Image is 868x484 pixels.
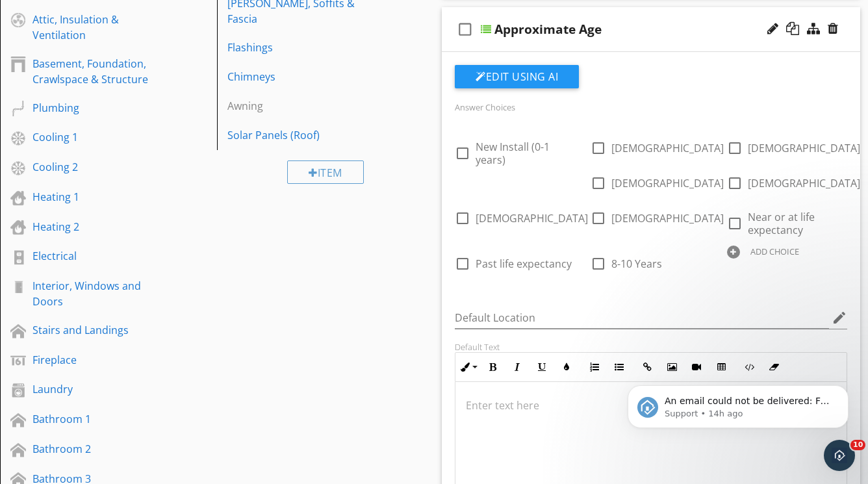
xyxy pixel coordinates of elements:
div: Fireplace [32,352,155,368]
div: Chimneys [227,69,379,84]
div: Flashings [227,40,379,55]
i: edit [832,310,847,325]
button: Ordered List [582,355,607,379]
div: Solar Panels (Roof) [227,127,379,143]
div: Approximate Age [494,21,602,37]
span: New Install (0-1 years) [476,140,550,167]
label: Answer Choices [455,101,515,113]
span: 10 [850,440,865,450]
div: Laundry [32,381,155,397]
button: Edit Using AI [455,65,579,88]
button: Clear Formatting [761,355,786,379]
button: Insert Image (⌘P) [659,355,684,379]
div: Heating 2 [32,219,155,235]
div: ADD CHOICE [750,246,799,257]
button: Colors [554,355,579,379]
div: Electrical [32,248,155,264]
div: Basement, Foundation, Crawlspace & Structure [32,56,155,87]
button: Bold (⌘B) [480,355,505,379]
span: Near or at life expectancy [748,210,815,237]
button: Inline Style [455,355,480,379]
span: [DEMOGRAPHIC_DATA] [611,176,724,190]
button: Code View [737,355,761,379]
div: Cooling 1 [32,129,155,145]
iframe: Intercom live chat [824,440,855,471]
div: Cooling 2 [32,159,155,175]
div: Bathroom 2 [32,441,155,457]
span: [DEMOGRAPHIC_DATA] [748,141,860,155]
iframe: Intercom notifications message [608,358,868,449]
button: Underline (⌘U) [530,355,554,379]
span: 8-10 Years [611,257,662,271]
span: [DEMOGRAPHIC_DATA] [748,176,860,190]
div: Awning [227,98,379,114]
span: [DEMOGRAPHIC_DATA] [611,211,724,225]
i: check_box_outline_blank [455,14,476,45]
button: Insert Video [684,355,709,379]
div: Stairs and Landings [32,322,155,338]
div: Attic, Insulation & Ventilation [32,12,155,43]
span: [DEMOGRAPHIC_DATA] [476,211,588,225]
button: Unordered List [607,355,632,379]
div: Default Text [455,342,847,352]
div: Heating 1 [32,189,155,205]
div: Bathroom 1 [32,411,155,427]
button: Italic (⌘I) [505,355,530,379]
div: Item [287,160,364,184]
button: Insert Table [709,355,734,379]
span: [DEMOGRAPHIC_DATA] [611,141,724,155]
div: Interior, Windows and Doors [32,278,155,309]
div: Plumbing [32,100,155,116]
button: Insert Link (⌘K) [635,355,659,379]
span: Past life expectancy [476,257,572,271]
input: Default Location [455,307,829,329]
